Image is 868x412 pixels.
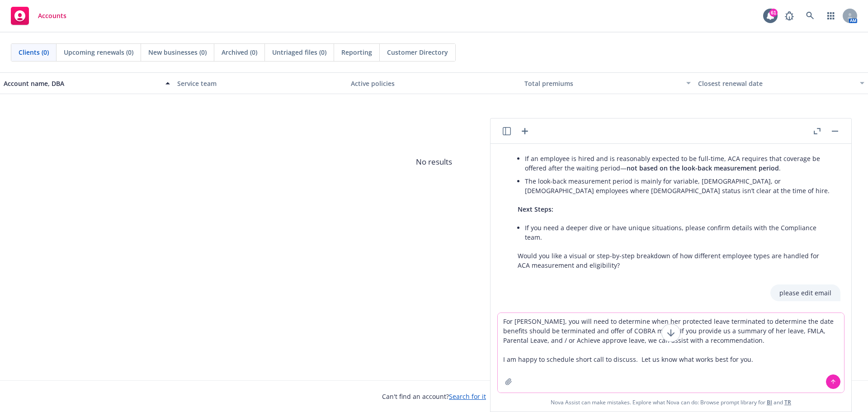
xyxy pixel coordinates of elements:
button: Service team [174,72,347,94]
li: If you need a deeper dive or have unique situations, please confirm details with the Compliance t... [525,221,831,244]
span: Archived (0) [222,47,257,57]
span: Nova Assist can make mistakes. Explore what Nova can do: Browse prompt library for and [551,393,791,412]
a: Search for it [449,392,486,401]
button: Active policies [347,72,521,94]
a: TR [784,398,791,406]
p: Would you like a visual or step-by-step breakdown of how different employee types are handled for... [518,251,831,270]
span: Can't find an account? [382,392,486,401]
span: New businesses (0) [148,47,207,57]
button: Closest renewal date [694,72,868,94]
li: The look-back measurement period is mainly for variable, [DEMOGRAPHIC_DATA], or [DEMOGRAPHIC_DATA... [525,175,831,197]
span: Clients (0) [19,47,49,57]
div: Service team [177,79,344,88]
div: Closest renewal date [698,79,854,88]
a: Switch app [822,7,840,25]
li: If an employee is hired and is reasonably expected to be full-time, ACA requires that coverage be... [525,152,831,175]
span: Next Steps: [518,205,553,213]
a: Search [801,7,819,25]
span: Reporting [341,47,372,57]
span: Customer Directory [387,47,448,57]
div: 61 [769,7,778,15]
a: BI [767,398,772,406]
a: Accounts [7,3,70,28]
div: Active policies [351,79,517,88]
div: Account name, DBA [4,79,160,88]
a: Report a Bug [780,7,798,25]
span: Accounts [38,12,66,19]
span: Upcoming renewals (0) [64,47,133,57]
span: Untriaged files (0) [272,47,326,57]
button: Total premiums [521,72,694,94]
textarea: For [PERSON_NAME], you will need to determine when her protected leave terminated to determine th... [498,313,844,393]
div: Total premiums [524,79,681,88]
span: not based on the look-back measurement period [627,164,779,172]
p: please edit email [779,288,831,298]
